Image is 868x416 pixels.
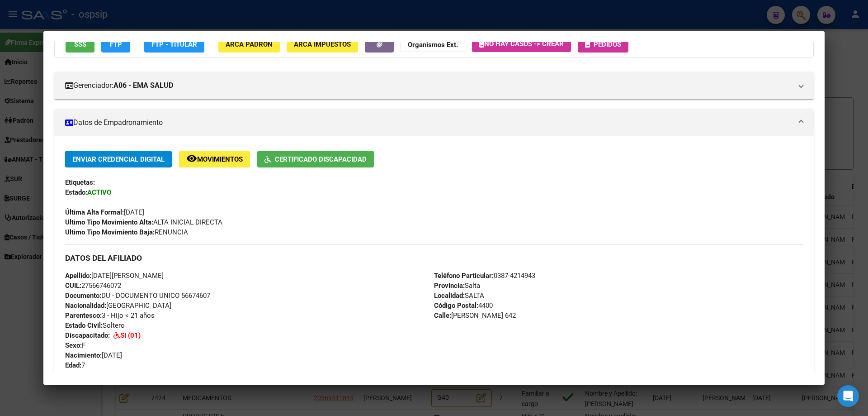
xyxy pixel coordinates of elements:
span: ALTA INICIAL DIRECTA [65,218,222,226]
span: Pedidos [594,40,621,48]
strong: Estado Civil: [65,321,103,330]
button: FTP - Titular [144,36,204,53]
h3: DATOS DEL AFILIADO [65,253,803,263]
strong: Ultimo Tipo Movimiento Alta: [65,218,153,226]
strong: Ultimo Tipo Movimiento Baja: [65,228,155,236]
span: F [65,341,85,349]
span: 27566746072 [65,282,121,290]
span: FTP [110,40,122,48]
span: [DATE] [65,208,144,216]
span: SALTA [434,292,484,300]
strong: Sexo: [65,341,82,349]
mat-expansion-panel-header: Gerenciador:A06 - EMA SALUD [54,72,814,99]
strong: Localidad: [434,292,465,300]
strong: Calle: [434,311,451,320]
span: 0387-4214943 [434,272,535,280]
strong: CUIL: [65,282,81,290]
span: No hay casos -> Crear [479,40,564,48]
strong: Código Postal: [434,301,478,310]
span: 3 - Hijo < 21 años [65,311,155,320]
span: Movimientos [197,155,243,163]
strong: Provincia: [434,282,465,290]
span: Soltero [65,321,125,330]
button: Organismos Ext. [401,36,465,53]
span: ARCA Impuestos [294,40,351,48]
button: SSS [66,36,94,53]
button: Certificado Discapacidad [257,151,374,167]
span: Enviar Credencial Digital [72,155,165,163]
strong: Última Alta Formal: [65,208,124,216]
strong: Documento: [65,292,101,300]
span: [GEOGRAPHIC_DATA] [65,301,171,310]
strong: Nacimiento: [65,351,102,359]
span: SSS [74,40,86,48]
strong: Edad: [65,361,81,369]
strong: Estado: [65,188,87,196]
button: Pedidos [578,36,628,53]
strong: Organismos Ext. [408,41,458,49]
mat-icon: remove_red_eye [186,153,197,164]
strong: Parentesco: [65,311,102,320]
span: Salta [434,282,480,290]
strong: Discapacitado: [65,331,110,339]
strong: A06 - EMA SALUD [113,80,173,91]
mat-panel-title: Datos de Empadronamiento [65,117,792,128]
span: RENUNCIA [65,228,188,236]
strong: ACTIVO [87,188,111,196]
mat-expansion-panel-header: Datos de Empadronamiento [54,109,814,136]
strong: Etiquetas: [65,178,95,186]
button: No hay casos -> Crear [472,36,571,52]
button: Movimientos [179,151,250,167]
strong: Nacionalidad: [65,301,106,310]
span: DU - DOCUMENTO UNICO 56674607 [65,292,210,300]
span: [DATE] [65,351,122,359]
button: ARCA Padrón [218,36,280,53]
button: FTP [101,36,130,53]
span: Certificado Discapacidad [275,155,367,163]
strong: Apellido: [65,272,91,280]
span: [PERSON_NAME] 642 [434,311,516,320]
mat-panel-title: Gerenciador: [65,80,792,91]
span: [DATE][PERSON_NAME] [65,272,164,280]
strong: Teléfono Particular: [434,272,494,280]
span: 4400 [434,301,493,310]
span: 7 [65,361,85,369]
div: Open Intercom Messenger [837,385,859,407]
strong: SI (01) [120,331,141,339]
button: ARCA Impuestos [287,36,358,53]
button: Enviar Credencial Digital [65,151,172,167]
span: FTP - Titular [151,40,197,48]
span: ARCA Padrón [226,40,273,48]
